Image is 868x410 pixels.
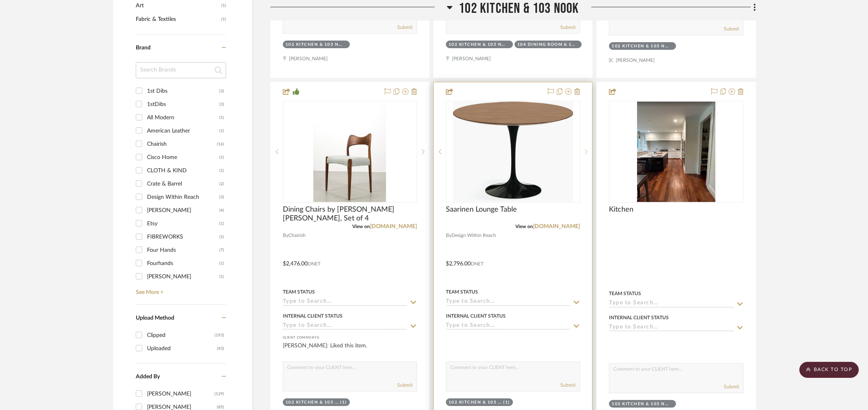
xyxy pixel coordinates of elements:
div: Internal Client Status [609,314,669,321]
span: Kitchen [609,205,633,214]
div: (129) [214,388,224,400]
div: Cisco Home [147,151,219,164]
div: (193) [214,329,224,342]
div: 104 Dining Room & 105 Living Room [517,42,577,48]
div: All Modern [147,111,219,124]
div: (7) [219,244,224,257]
img: Kitchen [637,102,715,202]
span: Fabric & Textiles [136,12,219,26]
div: Four Hands [147,244,219,257]
div: 1st Dibs [147,85,219,98]
scroll-to-top-button: BACK TO TOP [799,362,859,378]
div: Clipped [147,329,214,342]
div: [PERSON_NAME] [147,204,219,217]
div: 102 Kitchen & 103 Nook [286,42,345,48]
div: Fourhands [147,257,219,270]
button: Submit [560,24,576,31]
a: [DOMAIN_NAME] [370,224,417,229]
input: Type to Search… [609,324,733,332]
span: View on [352,224,370,229]
span: Upload Method [136,315,174,321]
div: (1) [219,111,224,124]
div: (1) [219,230,224,243]
input: Type to Search… [446,322,570,330]
div: [PERSON_NAME] [147,388,214,400]
span: (1) [221,13,226,26]
span: Brand [136,45,151,51]
div: Chairish [147,138,217,151]
input: Type to Search… [283,298,407,306]
a: [DOMAIN_NAME] [533,224,580,229]
span: By [446,232,451,239]
span: Added By [136,374,160,379]
span: Saarinen Lounge Table [446,205,517,214]
div: (3) [219,191,224,204]
div: 102 Kitchen & 103 Nook [286,400,339,406]
div: (1) [219,164,224,177]
div: American Leather [147,124,219,137]
div: Team Status [609,290,641,297]
div: Design Within Reach [147,191,219,204]
div: (43) [217,342,224,355]
div: (1) [219,124,224,137]
div: (1) [340,400,347,406]
div: Team Status [446,288,478,296]
span: Dining Chairs by [PERSON_NAME] [PERSON_NAME], Set of 4 [283,205,417,223]
div: (16) [217,138,224,151]
img: Saarinen Lounge Table [453,102,573,202]
button: Submit [560,381,576,389]
input: Type to Search… [283,322,407,330]
div: 0 [609,101,743,202]
input: Search Brands [136,62,226,78]
img: Dining Chairs by Arne Hovmand Olsen, Set of 4 [313,102,386,202]
div: CLOTH & KIND [147,164,219,177]
div: (1) [219,257,224,270]
div: (1) [503,400,510,406]
div: 1stDibs [147,98,219,111]
div: 0 [446,101,580,202]
div: [PERSON_NAME] [147,270,219,283]
div: Internal Client Status [283,312,343,320]
div: Team Status [283,288,315,296]
div: FIBREWORKS [147,230,219,243]
button: Submit [724,383,739,390]
div: (2) [219,177,224,190]
div: (3) [219,85,224,98]
button: Submit [397,381,413,389]
div: 102 Kitchen & 103 Nook [449,400,502,406]
button: Submit [397,24,413,31]
span: View on [515,224,533,229]
input: Type to Search… [446,298,570,306]
button: Submit [724,25,739,33]
span: By [283,232,288,239]
div: Crate & Barrel [147,177,219,190]
input: Type to Search… [609,300,733,308]
div: (4) [219,204,224,217]
div: 102 Kitchen & 103 Nook [612,401,671,407]
span: Design Within Reach [451,232,496,239]
div: Internal Client Status [446,312,506,320]
div: Etsy [147,217,219,230]
div: Uploaded [147,342,217,355]
div: (3) [219,98,224,111]
div: (1) [219,270,224,283]
div: 102 Kitchen & 103 Nook [612,43,671,49]
div: (1) [219,217,224,230]
div: (1) [219,151,224,164]
a: See More + [134,283,226,296]
span: Chairish [288,232,306,239]
div: 102 Kitchen & 103 Nook [449,42,508,48]
div: [PERSON_NAME]: Liked this item. [283,342,417,358]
